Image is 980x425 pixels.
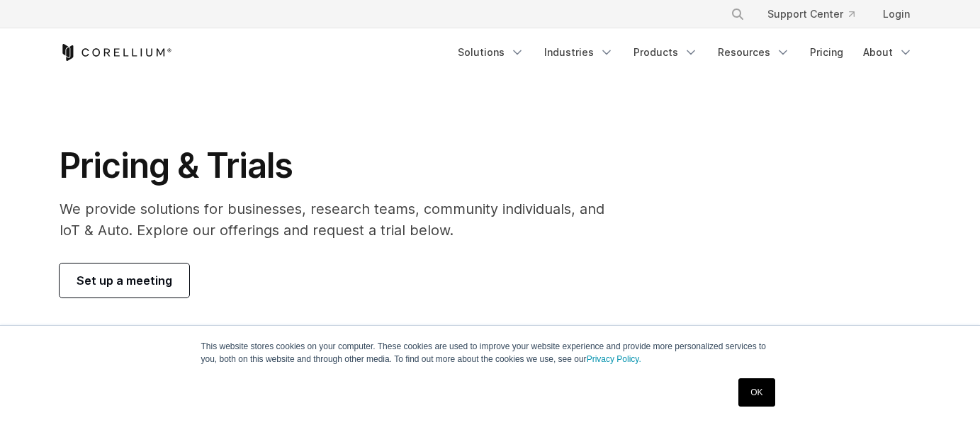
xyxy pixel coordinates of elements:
div: Navigation Menu [449,40,921,65]
a: Corellium Home [60,44,172,61]
p: We provide solutions for businesses, research teams, community individuals, and IoT & Auto. Explo... [60,198,624,241]
a: Industries [536,40,622,65]
a: Products [625,40,706,65]
a: Login [872,1,921,27]
a: Pricing [801,40,852,65]
div: Navigation Menu [714,1,921,27]
span: Set up a meeting [77,272,172,289]
a: Support Center [756,1,866,27]
p: This website stores cookies on your computer. These cookies are used to improve your website expe... [201,340,779,365]
a: Solutions [449,40,533,65]
button: Search [725,1,750,27]
h1: Pricing & Trials [60,144,624,187]
a: About [855,40,921,65]
a: Resources [709,40,799,65]
a: OK [738,378,775,407]
a: Set up a meeting [60,263,189,297]
a: Privacy Policy. [587,354,641,364]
